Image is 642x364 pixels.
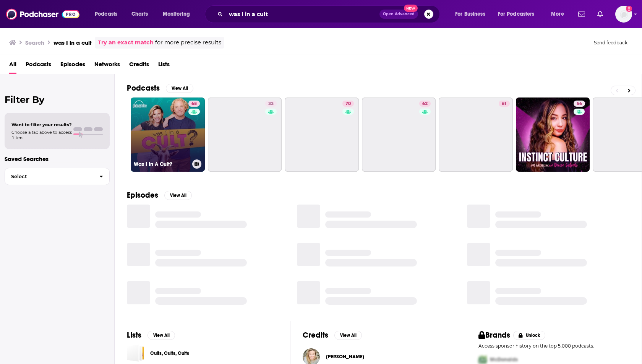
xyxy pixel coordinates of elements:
span: Logged in as heidi.egloff [615,6,632,23]
a: Charts [126,8,152,20]
a: 56 [574,101,585,107]
a: Podcasts [26,58,51,74]
button: open menu [546,8,574,20]
a: Liz Iacuzzi [326,354,364,360]
button: open menu [89,8,127,20]
span: For Podcasters [498,9,535,19]
button: Select [5,168,110,185]
a: CreditsView All [303,330,362,340]
a: 33 [208,97,282,172]
button: View All [334,331,362,340]
a: All [9,58,16,74]
h2: Lists [127,330,141,340]
h3: Was I In A Cult? [134,161,189,167]
span: Select [5,174,93,179]
span: Want to filter your results? [11,122,72,127]
a: Cults, Cults, Cults [127,344,144,362]
h2: Brands [478,330,510,340]
button: open menu [450,8,495,20]
button: View All [148,331,175,340]
span: Choose a tab above to access filters. [11,130,72,140]
p: Access sponsor history on the top 5,000 podcasts. [478,343,629,349]
a: 61 [439,97,513,172]
span: [PERSON_NAME] [326,354,364,360]
span: 62 [422,100,428,108]
a: Credits [129,58,149,74]
span: 68 [191,100,197,108]
a: 62 [419,101,431,107]
a: Cults, Cults, Cults [150,349,189,357]
button: View All [166,84,193,93]
span: New [404,5,418,12]
img: User Profile [615,6,632,23]
button: Open AdvancedNew [379,10,418,19]
span: 33 [268,100,274,108]
a: Show notifications dropdown [575,8,588,21]
a: EpisodesView All [127,190,192,200]
span: Open Advanced [383,12,415,16]
a: 56 [516,97,590,172]
span: 56 [577,100,582,108]
a: 62 [362,97,436,172]
a: Lists [158,58,170,74]
button: Send feedback [592,39,630,46]
button: View All [164,191,192,200]
a: Networks [94,58,120,74]
p: Saved Searches [5,155,110,162]
div: Search podcasts, credits, & more... [212,5,447,23]
button: open menu [493,8,546,20]
span: for more precise results [155,38,221,47]
h3: was I in a cult [53,39,92,46]
button: open menu [157,8,200,20]
a: ListsView All [127,330,175,340]
h2: Filter By [5,94,110,105]
a: 61 [499,101,510,107]
span: McDonalds [490,356,518,363]
a: Episodes [60,58,85,74]
span: 70 [345,100,351,108]
span: 61 [502,100,507,108]
h3: Search [25,39,44,46]
a: 70 [285,97,359,172]
input: Search podcasts, credits, & more... [226,8,379,20]
img: Podchaser - Follow, Share and Rate Podcasts [6,7,79,21]
span: Charts [131,9,148,19]
a: Show notifications dropdown [594,8,606,21]
span: More [551,9,564,19]
button: Unlock [513,331,546,340]
span: For Business [455,9,485,19]
a: 68Was I In A Cult? [131,97,205,172]
a: Try an exact match [98,38,154,47]
a: 33 [265,101,277,107]
button: Show profile menu [615,6,632,23]
span: Monitoring [163,9,190,19]
svg: Add a profile image [626,6,632,12]
h2: Episodes [127,190,158,200]
a: PodcastsView All [127,83,193,93]
h2: Podcasts [127,83,160,93]
span: Podcasts [95,9,117,19]
a: 70 [342,101,354,107]
a: 68 [188,101,200,107]
h2: Credits [303,330,328,340]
